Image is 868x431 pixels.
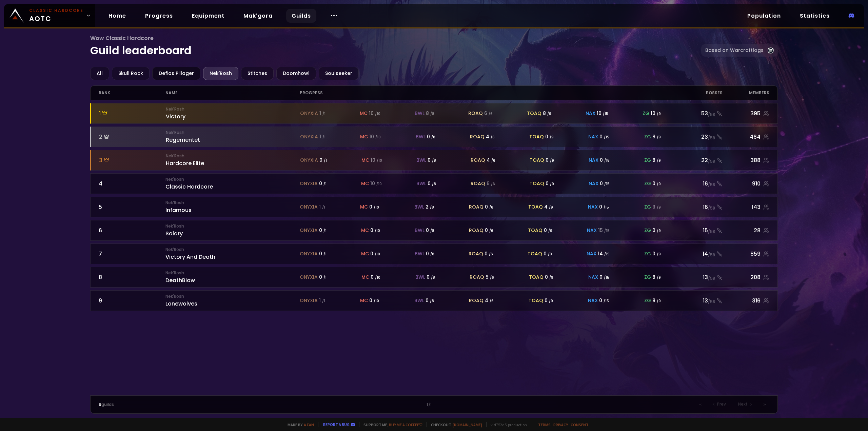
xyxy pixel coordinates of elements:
[300,133,318,140] span: onyxia
[548,228,552,233] small: / 9
[324,158,327,163] small: / 1
[644,133,651,140] span: zg
[530,157,544,164] span: toaq
[486,274,494,281] div: 5
[486,133,495,140] div: 4
[414,203,424,211] span: bwl
[550,135,554,140] small: / 9
[708,275,715,281] small: / 58
[165,293,300,308] div: Lonewolves
[669,109,723,118] div: 53
[544,203,553,211] div: 4
[485,297,494,304] div: 4
[768,47,774,54] img: Warcraftlog
[598,250,610,257] div: 14
[90,103,778,124] a: 1Nek'RoshVictoryonyxia 1 /1mc 10 /10bwl 8 /8roaq 6 /6toaq 8 /9nax 10 /15zg 10 /953/58395
[644,203,651,211] span: zg
[322,135,325,140] small: / 1
[651,110,661,117] div: 10
[90,290,778,311] a: 9Nek'RoshLonewolvesonyxia 1 /1mc 0 /10bwl 0 /8roaq 4 /6toaq 0 /9nax 0 /15zg 8 /913/58316
[545,133,554,140] div: 0
[549,298,553,303] small: / 9
[374,205,379,210] small: / 10
[300,157,318,164] span: onyxia
[550,181,554,187] small: / 9
[165,200,300,206] small: Nek'Rosh
[604,135,609,140] small: / 15
[604,228,610,233] small: / 15
[430,298,434,303] small: / 8
[599,203,609,211] div: 0
[99,250,166,258] div: 7
[528,227,542,234] span: toaq
[165,223,300,229] small: Nek'Rosh
[112,67,150,80] div: Skull Rock
[589,180,598,187] span: nax
[657,111,661,116] small: / 9
[427,422,482,427] span: Checkout
[644,274,651,281] span: zg
[469,227,484,234] span: roaq
[604,275,609,280] small: / 15
[428,180,436,187] div: 0
[587,250,596,257] span: nax
[489,205,493,210] small: / 6
[708,112,715,118] small: / 58
[300,297,318,304] span: onyxia
[738,401,748,407] span: Next
[319,274,327,281] div: 0
[588,133,598,140] span: nax
[604,205,609,210] small: / 15
[166,130,300,144] div: Regementet
[544,250,552,257] div: 0
[319,67,359,80] div: Soulseeker
[644,297,651,304] span: zg
[453,422,482,427] a: [DOMAIN_NAME]
[604,158,610,163] small: / 15
[430,252,434,257] small: / 8
[529,274,544,281] span: toaq
[669,179,723,188] div: 16
[487,157,495,164] div: 4
[603,111,608,116] small: / 15
[300,86,669,100] div: progress
[652,157,661,164] div: 8
[369,110,380,117] div: 10
[489,228,493,233] small: / 6
[90,220,778,241] a: 6Nek'RoshSolaryonyxia 0 /1mc 0 /10bwl 0 /8roaq 0 /6toaq 0 /9nax 15 /15zg 0 /915/5828
[708,158,715,164] small: / 58
[657,228,661,233] small: / 9
[490,298,494,303] small: / 6
[166,106,300,121] div: Victory
[669,86,723,100] div: Bosses
[657,135,661,140] small: / 9
[471,157,485,164] span: roaq
[723,203,770,211] div: 143
[490,275,494,280] small: / 6
[369,297,379,304] div: 0
[415,274,425,281] span: bwl
[90,243,778,264] a: 7Nek'RoshVictory And Deathonyxia 0 /1mc 0 /10bwl 0 /8roaq 0 /6toaq 0 /9nax 14 /15zg 0 /914/58859
[426,297,434,304] div: 0
[415,250,425,257] span: bwl
[652,180,661,187] div: 0
[546,180,554,187] div: 0
[486,422,527,427] span: v. d752d5 - production
[644,180,651,187] span: zg
[300,203,318,211] span: onyxia
[723,250,770,258] div: 859
[530,180,544,187] span: toaq
[723,273,770,281] div: 208
[587,227,597,234] span: nax
[375,252,380,257] small: / 10
[571,422,589,427] a: Consent
[99,401,267,408] div: guilds
[599,133,609,140] div: 0
[701,44,778,57] a: Based on Warcraftlogs
[599,297,609,304] div: 0
[90,34,702,59] h1: Guild leaderboard
[322,205,325,210] small: / 1
[376,181,382,187] small: / 10
[323,228,327,233] small: / 1
[489,252,493,257] small: / 6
